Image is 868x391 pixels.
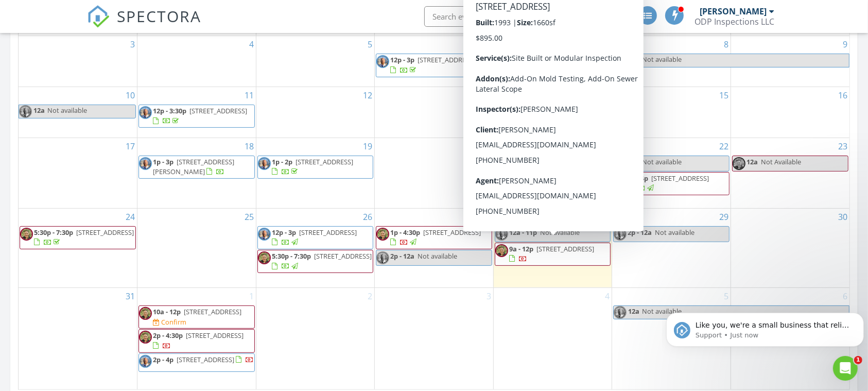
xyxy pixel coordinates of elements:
[153,355,254,364] a: 2p - 4p [STREET_ADDRESS]
[612,138,731,208] td: Go to August 22, 2025
[153,106,247,125] a: 12p - 3:30p [STREET_ADDRESS]
[642,157,682,166] span: Not available
[509,228,537,237] span: 12a - 11p
[137,287,256,389] td: Go to September 1, 2025
[747,157,758,166] span: 12a
[493,36,612,87] td: Go to August 7, 2025
[662,291,868,363] iframe: Intercom notifications message
[628,174,648,183] span: 1p - 4p
[731,208,849,287] td: Go to August 30, 2025
[256,287,375,389] td: Go to September 2, 2025
[536,244,594,253] span: [STREET_ADDRESS]
[256,87,375,138] td: Go to August 12, 2025
[836,209,849,225] a: Go to August 30, 2025
[361,138,374,155] a: Go to August 19, 2025
[153,157,234,176] span: [STREET_ADDRESS][PERSON_NAME]
[186,331,244,340] span: [STREET_ADDRESS]
[695,16,774,27] div: ODP Inspections LLC
[153,331,244,350] a: 2p - 4:30p [STREET_ADDRESS]
[700,6,767,16] div: [PERSON_NAME]
[19,138,137,208] td: Go to August 17, 2025
[257,250,374,273] a: 5:30p - 7:30p [STREET_ADDRESS]
[139,157,152,170] img: img_1485.jpeg
[836,87,849,104] a: Go to August 16, 2025
[717,138,731,155] a: Go to August 22, 2025
[614,306,627,319] img: img_1485.jpeg
[124,87,137,104] a: Go to August 10, 2025
[841,36,849,53] a: Go to August 9, 2025
[153,355,173,364] span: 2p - 4p
[509,244,533,253] span: 9a - 12p
[19,208,137,287] td: Go to August 24, 2025
[242,138,256,155] a: Go to August 18, 2025
[257,156,374,179] a: 1p - 2p [STREET_ADDRESS]
[613,172,730,195] a: 1p - 4p [STREET_ADDRESS]
[480,87,493,104] a: Go to August 13, 2025
[138,353,255,372] a: 2p - 4p [STREET_ADDRESS]
[731,87,849,138] td: Go to August 16, 2025
[509,106,603,125] a: 12p - 2:30p [STREET_ADDRESS]
[137,138,256,208] td: Go to August 18, 2025
[272,157,353,176] a: 1p - 2p [STREET_ADDRESS]
[484,36,493,53] a: Go to August 6, 2025
[153,307,181,316] span: 10a - 12p
[628,54,640,67] span: 12a
[376,55,389,68] img: img_1485.jpeg
[247,36,256,53] a: Go to August 4, 2025
[612,87,731,138] td: Go to August 15, 2025
[366,36,374,53] a: Go to August 5, 2025
[642,55,682,64] span: Not available
[124,138,137,155] a: Go to August 17, 2025
[480,138,493,155] a: Go to August 20, 2025
[731,36,849,87] td: Go to August 9, 2025
[153,331,183,340] span: 2p - 4:30p
[731,287,849,389] td: Go to September 6, 2025
[376,54,492,77] a: 12p - 3p [STREET_ADDRESS]
[509,157,609,176] a: 7:45a - 9:15a [STREET_ADDRESS]
[493,287,612,389] td: Go to September 4, 2025
[493,87,612,138] td: Go to August 14, 2025
[361,209,374,225] a: Go to August 26, 2025
[76,228,134,237] span: [STREET_ADDRESS]
[376,228,389,241] img: resized_20240830_150514_002.jpeg
[390,251,414,261] span: 2p - 12a
[258,251,271,264] img: resized_20240830_150514_002.jpeg
[242,87,256,104] a: Go to August 11, 2025
[841,288,849,304] a: Go to September 6, 2025
[161,318,186,326] div: Confirm
[153,317,186,327] a: Confirm
[139,307,152,320] img: resized_20240830_150514_002.jpeg
[375,36,494,87] td: Go to August 6, 2025
[361,87,374,104] a: Go to August 12, 2025
[540,228,580,237] span: Not available
[423,228,481,237] span: [STREET_ADDRESS]
[272,251,372,270] a: 5:30p - 7:30p [STREET_ADDRESS]
[598,209,612,225] a: Go to August 28, 2025
[836,138,849,155] a: Go to August 23, 2025
[375,87,494,138] td: Go to August 13, 2025
[642,307,682,316] span: Not available
[184,307,241,316] span: [STREET_ADDRESS]
[484,288,493,304] a: Go to September 3, 2025
[366,288,374,304] a: Go to September 2, 2025
[20,226,136,249] a: 5:30p - 7:30p [STREET_ADDRESS]
[612,287,731,389] td: Go to September 5, 2025
[480,209,493,225] a: Go to August 27, 2025
[614,54,627,67] img: img_1485.jpeg
[614,157,627,170] img: img_1485.jpeg
[495,244,508,257] img: resized_20240830_150514_002.jpeg
[258,228,271,241] img: img_1485.jpeg
[509,157,548,166] span: 7:45a - 9:15a
[139,106,152,119] img: img_1485.jpeg
[19,87,137,138] td: Go to August 10, 2025
[551,157,609,166] span: [STREET_ADDRESS]
[731,138,849,208] td: Go to August 23, 2025
[272,157,292,166] span: 1p - 2p
[137,208,256,287] td: Go to August 25, 2025
[598,138,612,155] a: Go to August 21, 2025
[256,138,375,208] td: Go to August 19, 2025
[20,228,33,241] img: resized_20240830_150514_002.jpeg
[128,36,137,53] a: Go to August 3, 2025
